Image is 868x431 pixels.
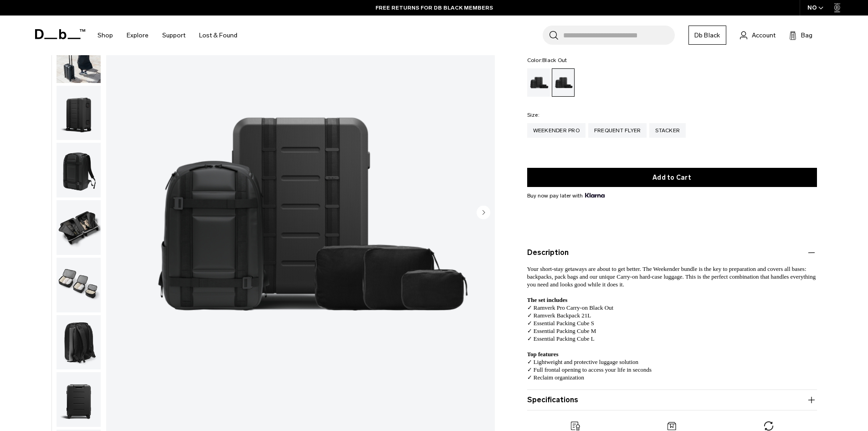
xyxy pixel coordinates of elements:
[585,193,605,197] img: {"height" => 20, "alt" => "Klarna"}
[527,304,614,311] span: ✓ Ramverk Pro Carry-on Black Out
[527,265,816,288] span: Your short-stay getaways are about to get better. The Weekender bundle is the key to preparation ...
[162,19,185,52] a: Support
[789,30,812,41] button: Bag
[127,19,149,52] a: Explore
[56,315,101,370] img: Weekender Pro Luggage Bundle Black Out
[56,28,101,83] img: Weekender Pro Luggage Bundle Black Out
[527,395,817,405] button: Specifications
[56,200,101,255] button: Weekender Pro Luggage Bundle Black Out
[527,358,639,365] span: ✓ Lightweight and protective luggage solution
[527,247,817,258] button: Description
[752,31,776,40] span: Account
[375,4,493,12] a: FREE RETURNS FOR DB BLACK MEMBERS
[56,86,101,140] img: Weekender Pro Luggage Bundle Black Out
[56,257,101,313] button: Weekender Pro Luggage Bundle Black Out
[527,312,591,319] span: ✓ Ramverk Backpack 21L
[527,351,559,358] span: Top features
[542,57,567,63] span: Black Out
[56,85,101,141] button: Weekender Pro Luggage Bundle Black Out
[56,143,101,197] img: Weekender Pro Luggage Bundle Black Out
[56,372,101,427] button: Weekender Pro Luggage Bundle Black Out
[740,30,776,41] a: Account
[56,200,101,255] img: Weekender Pro Luggage Bundle Black Out
[527,123,586,138] a: Weekender Pro
[801,31,812,40] span: Bag
[527,57,567,63] legend: Color:
[649,123,686,138] a: Stacker
[552,68,575,97] a: Black Out
[527,112,539,118] legend: Size:
[527,374,585,381] span: ✓ Reclaim organization
[527,192,605,200] span: Buy now pay later with
[527,68,550,97] a: Silver
[56,142,101,198] button: Weekender Pro Luggage Bundle Black Out
[527,366,652,373] span: ✓ Full frontal opening to access your life in seconds
[56,372,101,427] img: Weekender Pro Luggage Bundle Black Out
[98,19,113,52] a: Shop
[91,16,244,55] nav: Main Navigation
[688,26,726,45] a: Db Black
[199,19,237,52] a: Lost & Found
[527,327,596,334] span: ✓ Essential Packing Cube M
[56,28,101,83] button: Weekender Pro Luggage Bundle Black Out
[477,205,490,221] button: Next slide
[527,320,595,327] span: ✓ Essential Packing Cube S
[527,296,568,303] span: The set includes
[56,258,101,312] img: Weekender Pro Luggage Bundle Black Out
[56,315,101,370] button: Weekender Pro Luggage Bundle Black Out
[527,335,595,342] span: ✓ Essential Packing Cube L
[588,123,647,138] a: Frequent Flyer
[527,168,817,187] button: Add to Cart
